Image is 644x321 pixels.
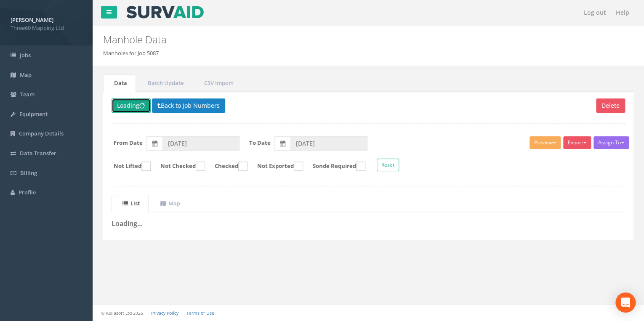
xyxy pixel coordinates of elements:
a: Map [149,195,189,212]
a: Terms of Use [186,310,214,316]
span: Equipment [19,110,48,118]
button: Loading [112,98,151,113]
h2: Manhole Data [103,34,543,45]
a: List [112,195,149,212]
uib-tab-heading: Map [160,199,180,207]
div: Open Intercom Messenger [615,292,636,313]
span: Three60 Mapping Ltd [11,24,82,32]
input: From Date [162,136,240,151]
a: Privacy Policy [151,310,178,316]
button: Reset [377,159,399,171]
label: From Date [114,139,143,147]
span: Data Transfer [20,149,56,157]
strong: [PERSON_NAME] [11,16,53,24]
label: Not Exported [249,162,303,171]
label: Not Checked [152,162,205,171]
span: Map [20,71,32,79]
small: © Kullasoft Ltd 2025 [101,310,143,316]
span: Team [20,90,35,98]
span: Company Details [19,130,64,137]
input: To Date [290,136,367,151]
label: Not Lifted [105,162,151,171]
a: Data [103,74,136,92]
a: [PERSON_NAME] Three60 Mapping Ltd [11,14,82,32]
a: Batch Update [137,74,192,92]
h3: Loading... [112,220,625,228]
span: Jobs [20,51,31,59]
span: Profile [19,188,36,196]
button: Preview [530,136,561,149]
label: Checked [206,162,247,171]
label: Sonde Required [304,162,365,171]
a: CSV Import [193,74,242,92]
uib-tab-heading: List [122,199,140,207]
button: Back to Job Numbers [152,98,225,113]
span: Billing [20,169,37,177]
label: To Date [249,139,271,147]
button: Assign To [593,136,629,149]
button: Export [563,136,591,149]
button: Delete [596,98,625,113]
li: Manholes for Job 5087 [103,49,159,57]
